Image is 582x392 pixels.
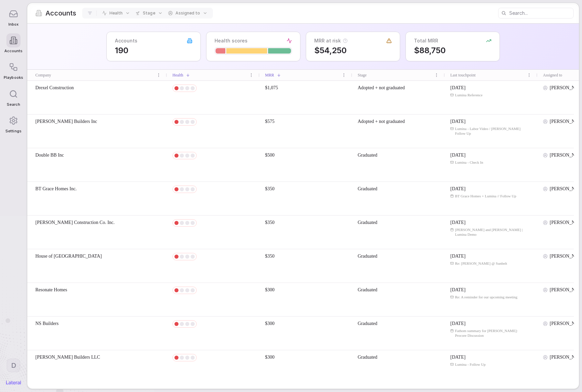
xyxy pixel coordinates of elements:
span: $88,750 [414,45,491,56]
span: $350 [265,220,274,225]
span: [PERSON_NAME] Construction Co. Inc. [35,219,115,226]
span: Total MRR [414,37,438,44]
span: $300 [265,355,274,360]
span: Accounts [4,49,23,53]
span: 190 [115,45,192,56]
span: [DATE] [450,186,465,192]
span: $575 [265,119,274,124]
span: BT Grace Homes Inc. [35,186,77,192]
a: Inbox [4,3,23,30]
span: [DATE] [450,354,465,361]
span: Lumina - Labor Video / [PERSON_NAME] Follow Up [455,126,532,136]
span: [PERSON_NAME] and [PERSON_NAME] | Lumina Demo [455,227,532,237]
span: Graduated [358,254,377,259]
span: House of [GEOGRAPHIC_DATA] [35,253,102,260]
span: [DATE] [450,85,465,91]
span: Graduated [358,220,377,225]
span: $54,250 [314,45,392,56]
span: Adopted + not graduated [358,85,405,90]
span: Playbooks [4,75,23,80]
span: Company [35,72,51,78]
div: MRR at risk [314,37,348,44]
input: Search... [509,8,573,18]
span: Assigned to [543,72,562,78]
span: Lumina - Follow Up [455,362,486,367]
span: $300 [265,287,274,292]
span: Re: A reminder for our upcoming meeting [455,295,517,299]
span: Re: [PERSON_NAME] @ Sunbelt [455,261,507,266]
span: Graduated [358,153,377,158]
span: Drexel Construction [35,85,74,91]
span: [DATE] [450,118,465,125]
span: MRR [265,72,274,78]
a: Playbooks [4,57,23,83]
span: Lumina - Check In [455,160,483,165]
a: Settings [4,110,23,137]
span: Graduated [358,186,377,191]
span: [PERSON_NAME] Builders LLC [35,354,100,361]
span: Settings [5,129,21,133]
span: Inbox [8,22,19,27]
span: Health [109,10,123,16]
span: $500 [265,153,274,158]
span: [DATE] [450,253,465,260]
span: Graduated [358,287,377,292]
span: [DATE] [450,287,465,293]
span: [PERSON_NAME] Builders Inc [35,118,97,125]
span: [DATE] [450,320,465,327]
span: Graduated [358,321,377,326]
span: [DATE] [450,219,465,226]
span: Accounts [115,37,137,44]
span: Stage [358,72,367,78]
span: Accounts [45,8,76,18]
span: Lumina Reference [455,93,483,97]
span: BT Grace Homes + Lumina // Follow Up [455,194,516,198]
span: Adopted + not graduated [358,119,405,124]
span: Assigned to [175,10,200,16]
span: Resonate Homes [35,287,67,293]
span: Health scores [215,37,248,44]
span: $350 [265,254,274,259]
span: Fathom summary for [PERSON_NAME]: Procore Discussion [455,328,532,338]
span: NS Builders [35,320,59,327]
span: Graduated [358,355,377,360]
img: Lateral [6,381,21,385]
span: D [11,361,16,370]
a: Accounts [4,30,23,57]
span: [DATE] [450,152,465,159]
span: Double BB Inc [35,152,64,159]
span: $1,075 [265,85,278,90]
span: Stage [143,10,155,16]
span: $300 [265,321,274,326]
span: $350 [265,186,274,191]
span: Search [7,102,20,107]
span: Last touchpoint [450,72,476,78]
span: Health [172,72,183,78]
